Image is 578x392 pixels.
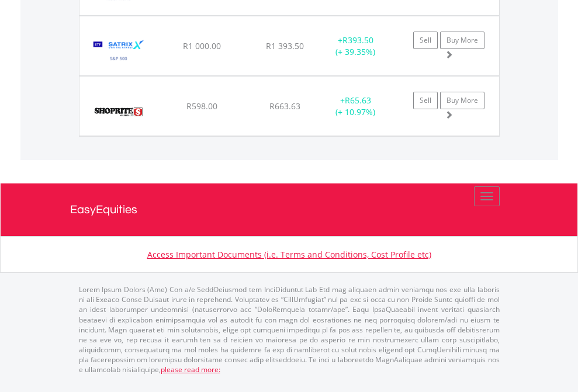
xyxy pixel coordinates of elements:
span: R598.00 [186,100,217,112]
p: Lorem Ipsum Dolors (Ame) Con a/e SeddOeiusmod tem InciDiduntut Lab Etd mag aliquaen admin veniamq... [79,285,500,374]
a: Sell [413,92,438,109]
img: EQU.ZA.STX500.png [85,31,153,72]
a: Sell [413,32,438,49]
a: Buy More [440,92,484,109]
img: EQU.ZA.SHP.png [85,91,151,133]
span: R663.63 [269,100,300,112]
span: R65.63 [345,95,371,106]
a: please read more: [161,365,220,374]
span: R1 000.00 [183,40,221,51]
a: Buy More [440,32,484,49]
div: + (+ 39.35%) [319,34,392,58]
span: R393.50 [342,34,373,46]
div: + (+ 10.97%) [319,95,392,118]
a: Access Important Documents (i.e. Terms and Conditions, Cost Profile etc) [147,249,431,260]
span: R1 393.50 [266,40,304,51]
a: EasyEquities [70,183,508,236]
